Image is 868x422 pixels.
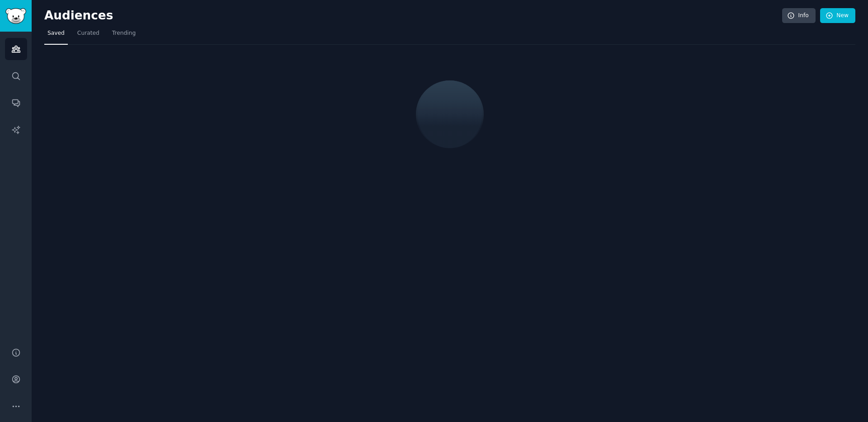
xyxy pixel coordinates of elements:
[109,26,139,45] a: Trending
[44,26,68,45] a: Saved
[112,29,136,38] span: Trending
[74,26,103,45] a: Curated
[782,8,816,23] a: Info
[5,8,26,24] img: GummySearch logo
[44,9,782,23] h2: Audiences
[820,8,855,23] a: New
[47,29,65,38] span: Saved
[77,29,99,38] span: Curated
